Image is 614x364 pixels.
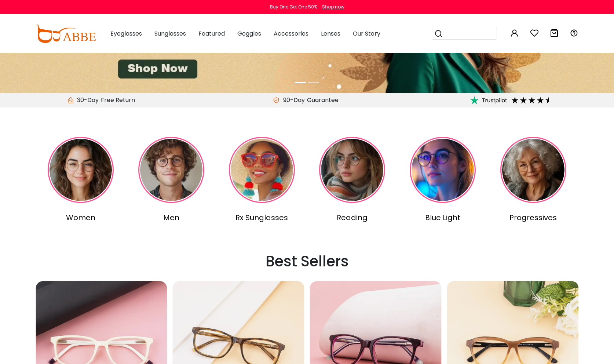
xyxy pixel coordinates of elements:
a: Shop now [318,4,344,10]
a: Women [37,137,125,223]
img: Rx Sunglasses [229,137,295,203]
div: Free Return [99,96,137,105]
span: Accessories [274,29,308,38]
span: 90-Day [279,96,305,105]
img: Progressives [500,137,566,203]
span: 30-Day [73,96,99,105]
div: Guarantee [305,96,341,105]
div: Progressives [489,212,577,223]
img: Men [138,137,204,203]
span: Featured [198,29,225,38]
a: Blue Light [399,137,487,223]
img: Blue Light [410,137,476,203]
img: Reading [319,137,385,203]
div: Buy One Get One 50% [270,4,317,10]
span: Lenses [321,29,340,38]
div: Reading [308,212,396,223]
div: Women [37,212,125,223]
span: Our Story [353,29,380,38]
a: Men [128,137,215,223]
span: Eyeglasses [110,29,142,38]
h2: Best Sellers [36,252,578,270]
span: Sunglasses [154,29,186,38]
img: abbeglasses.com [36,25,96,43]
div: Shop now [322,4,344,10]
span: Goggles [237,29,261,38]
a: Progressives [489,137,577,223]
img: Women [48,137,114,203]
div: Rx Sunglasses [218,212,306,223]
div: Blue Light [399,212,487,223]
a: Reading [308,137,396,223]
a: Rx Sunglasses [218,137,306,223]
div: Men [128,212,215,223]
